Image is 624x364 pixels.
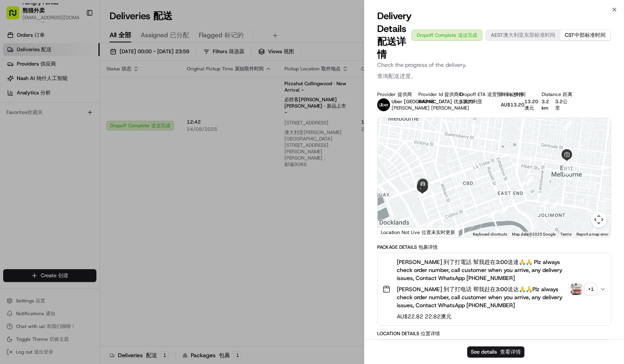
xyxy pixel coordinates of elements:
[500,348,521,355] span: 查看详情
[425,313,452,320] span: 22.82澳元
[36,76,131,84] div: Start new chat
[500,205,508,214] div: 10
[66,124,69,130] span: •
[503,32,555,38] span: 澳大利亚东部标准时间
[571,284,596,295] button: photo_proof_of_pickup image+1
[591,212,607,228] button: Map camera controls
[377,72,416,80] span: 查询配送进度。
[550,200,559,209] div: 7
[525,176,534,185] div: 8
[392,105,469,111] span: [PERSON_NAME]
[542,98,570,111] div: 3.2 km
[431,105,469,111] span: [PERSON_NAME]
[36,84,110,91] div: We're available if you need us!
[377,98,390,111] img: uber-new-logo.jpeg
[56,198,97,204] a: Powered byPylon
[418,91,447,98] div: Provider Id
[397,286,562,309] span: [PERSON_NAME] 到了打电话 帮我赶在3:00送达🙏🙏Plz always check order number, call customer when you arrive, any...
[80,198,97,204] span: Pylon
[16,179,61,187] span: Knowledge Base
[418,98,434,105] button: 6A348
[380,227,406,237] img: Google
[21,52,132,60] input: Clear
[563,91,572,98] span: 距离
[68,180,74,186] div: 💻
[392,98,482,105] span: Uber [GEOGRAPHIC_DATA]
[585,284,596,295] div: + 1
[563,166,572,175] div: 6
[8,180,14,186] div: 📗
[377,244,611,250] div: Package Details
[501,98,529,111] div: AU$13.20
[31,146,50,152] span: 8月15日
[473,232,507,237] button: Keyboard shortcuts
[8,32,146,45] p: Welcome 👋
[560,30,610,40] button: CST
[501,91,529,98] div: Price
[26,146,29,152] span: •
[397,258,568,312] span: [PERSON_NAME] 到了打電話 幫我趕在3:00送達🙏🙏 Plz always check order number, call customer when you arrive, an...
[16,124,22,131] img: 1736555255976-a54dd68f-1ca7-489b-9aae-adbdc363a1c4
[540,198,548,207] div: 9
[560,232,572,236] a: Terms (opens in new tab)
[571,284,582,295] img: photo_proof_of_pickup image
[524,98,538,111] span: 13.20澳元
[542,91,570,98] div: Distance
[467,346,524,358] button: See details 查看详情
[460,98,488,105] div: 13:23
[377,61,611,83] p: Check the progress of the delivery.
[486,30,560,40] button: AEST
[378,253,611,325] button: [PERSON_NAME] 到了打電話 幫我趕在3:00送達🙏🙏 Plz always check order number, call customer when you arrive, an...
[418,244,438,250] span: 包裹详情
[378,227,459,237] div: Location Not Live
[397,312,568,320] span: AU$22.82
[25,124,65,130] span: [PERSON_NAME]
[422,229,455,236] span: 位置未实时更新
[71,124,90,130] span: 8月19日
[8,8,24,24] img: Nash
[377,91,406,98] div: Provider
[563,120,572,129] div: 4
[576,232,608,236] a: Report a map error
[512,232,556,236] span: Map data ©2025 Google
[555,98,568,111] span: 3.2公里
[460,91,488,98] div: Dropoff ETA
[421,330,440,337] span: 位置详情
[454,98,482,105] span: 优步澳大利亚
[398,91,412,98] span: 提供商
[76,179,128,187] span: API Documentation
[64,176,132,190] a: 💻API Documentation
[377,10,412,61] span: Delivery Details
[574,32,606,38] span: 中部标准时间
[380,227,406,237] a: Open this area in Google Maps (opens a new window)
[377,35,406,61] span: 配送详情
[487,91,526,98] span: 送货预计到达时间
[8,116,21,129] img: Bea Lacdao
[444,91,463,98] span: 提供商ID
[8,104,54,110] div: Past conversations
[425,219,434,228] div: 19
[377,330,611,337] div: Location Details
[8,76,22,91] img: 1736555255976-a54dd68f-1ca7-489b-9aae-adbdc363a1c4
[136,79,146,88] button: Start new chat
[124,102,146,112] button: See all
[5,176,64,190] a: 📗Knowledge Base
[488,209,496,218] div: 11
[514,91,524,98] span: 价格
[17,76,31,91] img: 1753817452368-0c19585d-7be3-40d9-9a41-2dc781b3d1eb
[558,155,567,164] div: 5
